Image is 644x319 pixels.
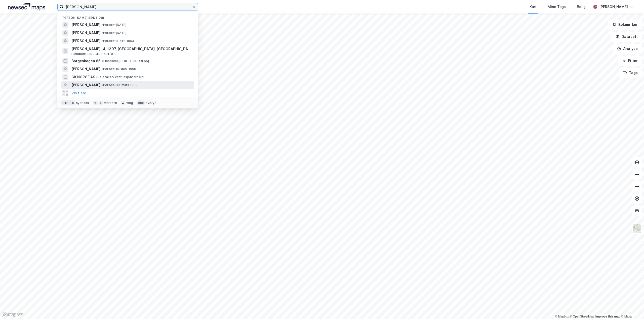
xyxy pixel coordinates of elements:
[101,83,103,87] span: •
[101,31,126,35] span: Person • [DATE]
[64,3,192,11] input: Søk på adresse, matrikkel, gårdeiere, leietakere eller personer
[530,4,537,10] div: Kart
[613,44,642,54] button: Analyse
[71,58,101,64] span: Borgeskogen 65
[96,75,98,79] span: •
[61,100,75,105] div: Ctrl + k
[632,224,642,233] img: Z
[101,31,103,35] span: •
[71,46,192,52] span: [PERSON_NAME] 14, 1397, [GEOGRAPHIC_DATA], [GEOGRAPHIC_DATA]
[599,4,628,10] div: [PERSON_NAME]
[101,67,136,71] span: Person • 10. des. 1996
[71,38,100,44] span: [PERSON_NAME]
[555,315,569,318] a: Mapbox
[611,32,642,42] button: Datasett
[146,101,156,105] div: avbryt
[101,39,134,43] span: Person • 8. okt. 1953
[8,3,45,11] img: logo.a4113a55bc3d86da70a041830d287a7e.svg
[101,23,103,27] span: •
[71,90,86,96] button: Vis flere
[619,295,644,319] div: Kontrollprogram for chat
[570,315,594,318] a: OpenStreetMap
[137,100,145,105] div: esc
[104,101,117,105] div: markere
[102,59,103,63] span: •
[71,30,100,36] span: [PERSON_NAME]
[595,315,620,318] a: Improve this map
[2,312,24,317] a: Mapbox homepage
[608,20,642,30] button: Bokmerker
[76,101,89,105] div: nytt søk
[71,66,100,72] span: [PERSON_NAME]
[618,56,642,66] button: Filter
[57,12,198,21] div: [PERSON_NAME] søk (100)
[619,68,642,78] button: Tags
[101,23,126,27] span: Person • [DATE]
[619,295,644,319] iframe: Chat Widget
[102,59,149,63] span: Eiendom • [STREET_ADDRESS]
[96,75,144,79] span: Leietaker • Ventilasjonsarbeid
[71,82,100,88] span: [PERSON_NAME]
[71,52,116,56] span: Eiendom • 3203-40-1691-0-0
[71,74,95,80] span: GK NORGE AS
[101,67,103,71] span: •
[126,101,133,105] div: velg
[548,4,566,10] div: Mine Tags
[71,22,100,28] span: [PERSON_NAME]
[101,83,138,87] span: Person • 30. mars 1989
[577,4,586,10] div: Bolig
[101,39,103,43] span: •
